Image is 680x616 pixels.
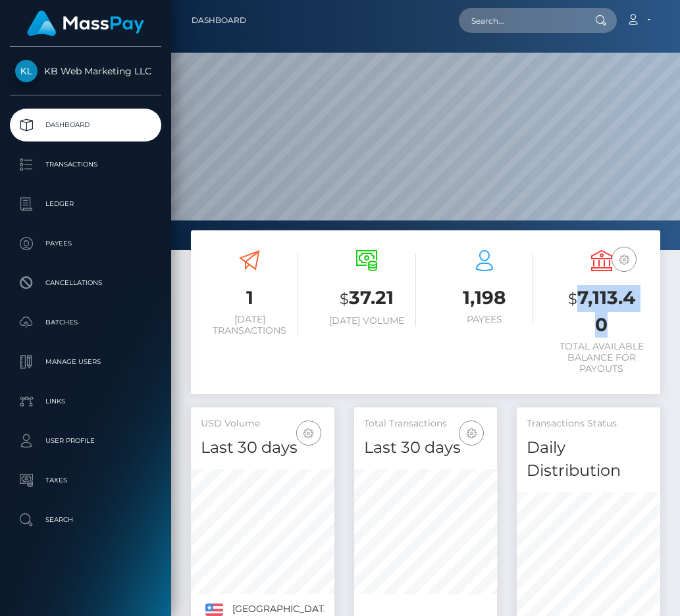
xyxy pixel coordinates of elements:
[340,290,349,308] small: $
[201,436,325,459] h4: Last 30 days
[10,346,161,378] a: Manage Users
[15,273,156,293] p: Cancellations
[318,285,415,312] h3: 37.21
[10,385,161,418] a: Links
[201,417,325,430] h5: USD Volume
[364,436,488,459] h4: Last 30 days
[10,188,161,220] a: Ledger
[15,431,156,451] p: User Profile
[15,392,156,411] p: Links
[201,314,298,336] h6: [DATE] Transactions
[15,510,156,530] p: Search
[10,424,161,457] a: User Profile
[10,267,161,299] a: Cancellations
[205,603,223,615] img: US.png
[10,503,161,536] a: Search
[553,341,650,374] h6: Total Available Balance for Payouts
[15,471,156,490] p: Taxes
[192,7,246,34] a: Dashboard
[15,352,156,372] p: Manage Users
[436,314,533,325] h6: Payees
[10,148,161,181] a: Transactions
[527,436,650,482] h4: Daily Distribution
[15,313,156,332] p: Batches
[568,290,577,308] small: $
[15,115,156,135] p: Dashboard
[10,109,161,141] a: Dashboard
[527,417,650,430] h5: Transactions Status
[10,65,161,77] span: KB Web Marketing LLC
[459,8,583,33] input: Search...
[15,60,38,82] img: KB Web Marketing LLC
[201,285,298,311] h3: 1
[436,285,533,311] h3: 1,198
[318,315,415,326] h6: [DATE] Volume
[27,11,144,36] img: MassPay Logo
[15,155,156,174] p: Transactions
[10,306,161,339] a: Batches
[10,227,161,260] a: Payees
[15,194,156,214] p: Ledger
[10,464,161,497] a: Taxes
[553,285,650,338] h3: 7,113.40
[364,417,488,430] h5: Total Transactions
[15,234,156,253] p: Payees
